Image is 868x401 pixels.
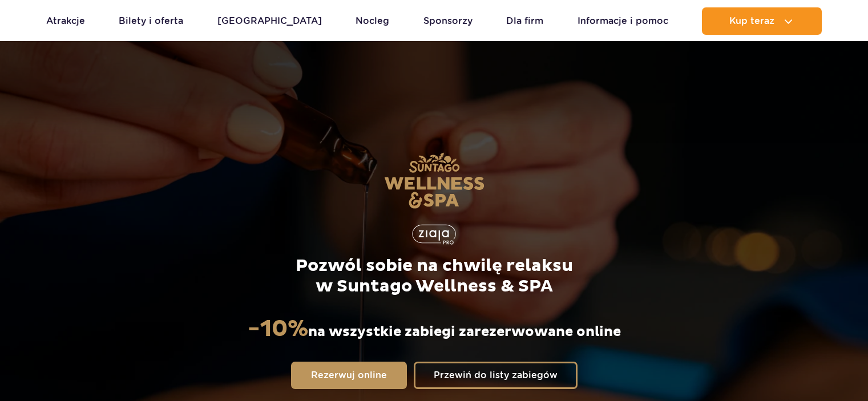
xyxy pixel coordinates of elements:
[248,315,621,343] p: na wszystkie zabiegi zarezerwowane online
[311,371,387,380] span: Rezerwuj online
[217,7,322,35] a: [GEOGRAPHIC_DATA]
[506,7,543,35] a: Dla firm
[119,7,183,35] a: Bilety i oferta
[46,7,85,35] a: Atrakcje
[702,7,822,35] button: Kup teraz
[247,256,621,297] p: Pozwól sobie na chwilę relaksu w Suntago Wellness & SPA
[423,7,473,35] a: Sponsorzy
[356,7,389,35] a: Nocleg
[291,362,407,389] a: Rezerwuj online
[384,152,485,209] img: Suntago Wellness & SPA
[729,16,774,26] span: Kup teraz
[434,371,558,380] span: Przewiń do listy zabiegów
[248,315,308,343] strong: -10%
[578,7,668,35] a: Informacje i pomoc
[414,362,578,389] a: Przewiń do listy zabiegów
